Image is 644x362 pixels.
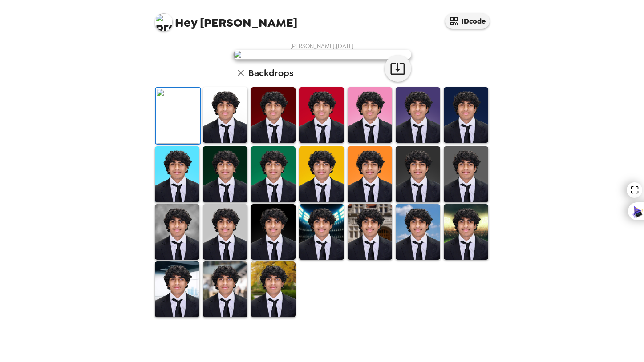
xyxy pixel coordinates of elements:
[233,50,411,60] img: user
[155,9,297,29] span: [PERSON_NAME]
[155,13,173,31] img: profile pic
[290,42,354,50] span: [PERSON_NAME] , [DATE]
[445,13,490,29] button: IDcode
[175,15,197,31] span: Hey
[156,88,200,144] img: Original
[248,66,293,80] h6: Backdrops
